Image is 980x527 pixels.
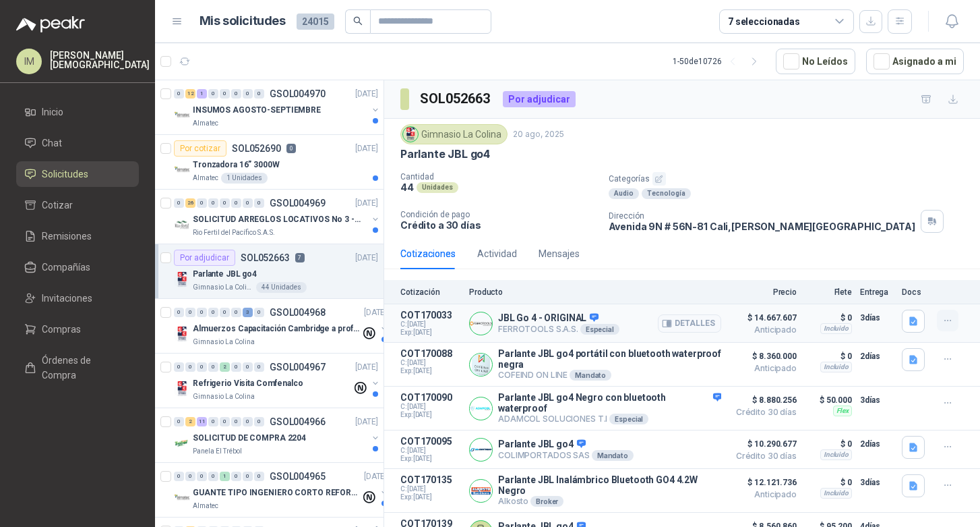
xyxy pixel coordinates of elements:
[400,287,461,297] p: Cotización
[200,11,286,31] h1: Mis solicitudes
[185,472,195,481] div: 0
[16,130,139,156] a: Chat
[805,287,852,297] p: Flete
[16,223,139,249] a: Remisiones
[860,436,894,452] p: 2 días
[208,417,218,426] div: 0
[197,198,207,208] div: 0
[400,172,598,182] p: Cantidad
[498,348,721,370] p: Parlante JBL go4 portátil con bluetooth waterproof negra
[193,323,361,335] p: Almuerzos Capacitación Cambridge a profesores
[193,377,303,390] p: Refrigerio Visita Comfenalco
[174,359,381,402] a: 0 0 0 0 2 0 0 0 GSOL004967[DATE] Company LogoRefrigerio Visita ComfenalcoGimnasio La Colina
[231,417,241,426] div: 0
[185,308,195,317] div: 0
[820,488,852,499] div: Incluido
[254,362,264,372] div: 0
[295,253,305,262] p: 7
[197,417,207,426] div: 11
[513,128,564,141] p: 20 ago, 2025
[498,370,721,381] p: COFEIND ON LINE
[197,89,207,99] div: 1
[400,455,461,463] span: Exp: [DATE]
[174,417,184,426] div: 0
[498,312,619,325] p: JBL Go 4 - ORIGINAL
[193,173,218,184] p: Almatec
[50,51,150,70] p: [PERSON_NAME] [DEMOGRAPHIC_DATA]
[16,285,139,311] a: Invitaciones
[609,188,639,199] div: Audio
[805,348,852,364] p: $ 0
[400,348,461,359] p: COT170088
[729,326,797,334] span: Anticipado
[355,142,378,155] p: [DATE]
[193,104,321,117] p: INSUMOS AGOSTO-SEPTIEMBRE
[902,287,929,297] p: Docs
[231,308,241,317] div: 0
[193,118,218,129] p: Almatec
[860,310,894,326] p: 3 días
[16,254,139,280] a: Compañías
[174,86,381,129] a: 0 12 1 0 0 0 0 0 GSOL004970[DATE] Company LogoINSUMOS AGOSTO-SEPTIEMBREAlmatec
[355,197,378,210] p: [DATE]
[270,362,326,372] p: GSOL004967
[353,16,363,26] span: search
[174,490,190,506] img: Company Logo
[673,51,765,72] div: 1 - 50 de 10726
[805,310,852,326] p: $ 0
[400,359,461,367] span: C: [DATE]
[400,411,461,419] span: Exp: [DATE]
[820,449,852,460] div: Incluido
[477,246,517,261] div: Actividad
[174,304,390,348] a: 0 0 0 0 0 0 3 0 GSOL004968[DATE] Company LogoAlmuerzos Capacitación Cambridge a profesoresGimnasi...
[609,172,975,186] p: Categorías
[42,229,92,244] span: Remisiones
[231,198,241,208] div: 0
[400,485,461,493] span: C: [DATE]
[193,227,275,238] p: Rio Fertil del Pacífico S.A.S.
[16,49,42,74] div: IM
[254,472,264,481] div: 0
[231,89,241,99] div: 0
[193,268,257,281] p: Parlante JBL go4
[609,414,648,424] div: Especial
[400,182,414,193] p: 44
[570,370,611,381] div: Mandato
[16,99,139,125] a: Inicio
[609,221,915,232] p: Avenida 9N # 56N-81 Cali , [PERSON_NAME][GEOGRAPHIC_DATA]
[155,244,384,299] a: Por adjudicarSOL0526637[DATE] Company LogoParlante JBL go4Gimnasio La Colina44 Unidades
[241,253,290,262] p: SOL052663
[400,493,461,501] span: Exp: [DATE]
[193,501,218,511] p: Almatec
[400,321,461,329] span: C: [DATE]
[530,496,563,507] div: Broker
[243,198,253,208] div: 0
[243,308,253,317] div: 3
[174,89,184,99] div: 0
[503,91,576,107] div: Por adjudicar
[197,362,207,372] div: 0
[220,198,230,208] div: 0
[256,282,307,293] div: 44 Unidades
[16,192,139,218] a: Cotizar
[16,161,139,187] a: Solicitudes
[208,362,218,372] div: 0
[270,417,326,426] p: GSOL004966
[185,362,195,372] div: 0
[833,406,852,416] div: Flex
[193,282,253,293] p: Gimnasio La Colina
[42,291,92,306] span: Invitaciones
[208,89,218,99] div: 0
[470,312,492,335] img: Company Logo
[469,287,721,297] p: Producto
[193,213,361,226] p: SOLICITUD ARREGLOS LOCATIVOS No 3 - PICHINDE
[400,367,461,375] span: Exp: [DATE]
[539,246,580,261] div: Mensajes
[185,89,195,99] div: 12
[400,392,461,403] p: COT170090
[609,211,915,221] p: Dirección
[193,446,242,457] p: Panela El Trébol
[498,392,721,414] p: Parlante JBL go4 Negro con bluetooth waterproof
[498,414,721,424] p: ADAMCOL SOLUCIONES T.I
[221,173,268,184] div: 1 Unidades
